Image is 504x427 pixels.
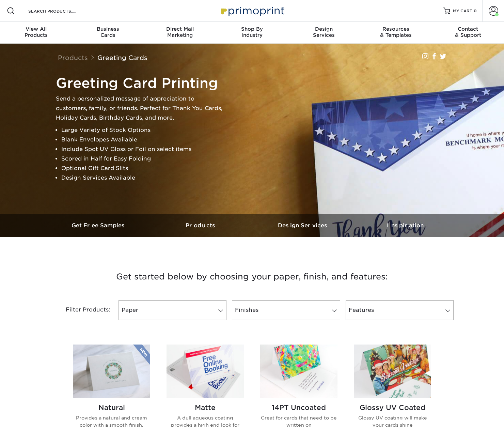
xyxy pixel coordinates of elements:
[61,135,226,144] li: Blank Envelopes Available
[167,345,244,398] img: Matte Greeting Cards
[453,8,472,14] span: MY CART
[360,26,432,38] div: & Templates
[73,403,150,412] h2: Natural
[288,26,360,32] span: Design
[119,300,226,320] a: Paper
[144,26,216,32] span: Direct Mail
[144,22,216,44] a: Direct MailMarketing
[72,26,144,38] div: Cards
[48,214,150,237] a: Get Free Samples
[167,403,244,412] h2: Matte
[61,125,226,135] li: Large Variety of Stock Options
[432,22,504,44] a: Contact& Support
[260,345,337,398] img: 14PT Uncoated Greeting Cards
[61,173,226,183] li: Design Services Available
[72,26,144,32] span: Business
[72,22,144,44] a: BusinessCards
[252,214,354,237] a: Design Services
[360,26,432,32] span: Resources
[218,3,286,18] img: Primoprint
[61,154,226,164] li: Scored in Half for Easy Folding
[474,9,477,13] span: 0
[28,7,94,15] input: SEARCH PRODUCTS.....
[150,214,252,237] a: Products
[53,261,451,292] h3: Get started below by choosing your paper, finish, and features:
[288,22,360,44] a: DesignServices
[346,300,454,320] a: Features
[354,222,456,229] h3: Inspiration
[61,164,226,173] li: Optional Gift Card Slits
[288,26,360,38] div: Services
[260,403,337,412] h2: 14PT Uncoated
[144,26,216,38] div: Marketing
[133,345,150,365] img: New Product
[150,222,252,229] h3: Products
[58,54,88,61] a: Products
[232,300,340,320] a: Finishes
[252,222,354,229] h3: Design Services
[73,345,150,398] img: Natural Greeting Cards
[354,214,456,237] a: Inspiration
[48,300,116,320] div: Filter Products:
[216,26,288,38] div: Industry
[216,22,288,44] a: Shop ByIndustry
[48,222,150,229] h3: Get Free Samples
[432,26,504,32] span: Contact
[216,26,288,32] span: Shop By
[360,22,432,44] a: Resources& Templates
[354,345,431,398] img: Glossy UV Coated Greeting Cards
[61,144,226,154] li: Include Spot UV Gloss or Foil on select items
[432,26,504,38] div: & Support
[56,75,226,91] h1: Greeting Card Printing
[354,403,431,412] h2: Glossy UV Coated
[56,94,226,123] p: Send a personalized message of appreciation to customers, family, or friends. Perfect for Thank Y...
[97,54,147,61] a: Greeting Cards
